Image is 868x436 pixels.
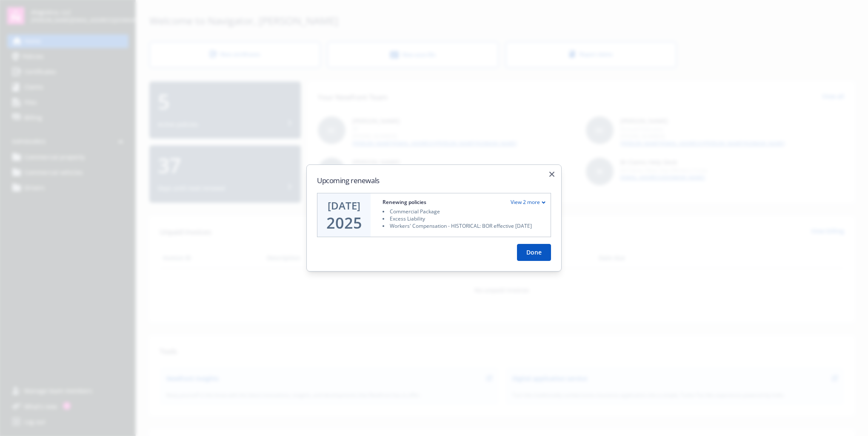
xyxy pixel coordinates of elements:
li: Commercial Package [383,208,545,215]
div: View 2 more [511,198,545,206]
div: [DATE] [328,198,360,213]
button: Done [517,244,551,261]
li: Workers' Compensation - HISTORICAL: BOR effective [DATE] [383,222,545,229]
div: Renewing policies [383,198,426,206]
div: 2025 [326,215,362,232]
h2: Upcoming renewals [317,175,551,186]
li: Excess Liability [383,215,545,222]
